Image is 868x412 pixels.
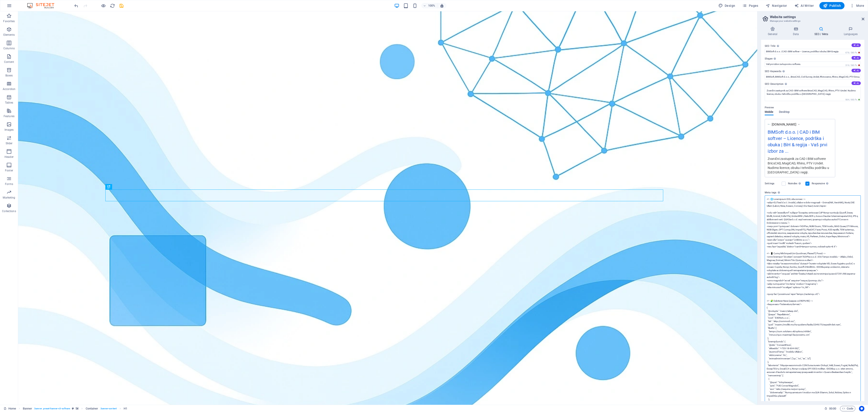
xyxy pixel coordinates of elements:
i: Reload page [110,3,115,8]
p: Forms [5,182,13,186]
button: reload [110,3,115,8]
p: Tables [5,101,13,104]
i: This element contains a background [76,407,78,410]
i: Save (Ctrl+S) [119,3,124,8]
img: za-web-JvKGsnw9fvSh8z3ZUuJfpA-0VEdk-Huo6aktU0yvV6yXA.png [768,123,771,126]
div: Design (Ctrl+Alt+Y) [717,2,737,9]
p: Elements [3,33,15,37]
span: More [850,3,864,8]
label: Meta tags [765,190,861,195]
button: SEO Keywords [851,69,861,72]
button: SEO Title [851,43,861,47]
p: Header [5,155,14,159]
span: Publish [823,3,841,8]
button: SEO Description [851,81,861,85]
p: Content [4,60,14,64]
span: [DOMAIN_NAME] [772,122,796,127]
i: Undo: Change meta tags (Ctrl+Z) [74,3,79,8]
span: Click to select. Double-click to edit [124,406,127,411]
span: Pages [742,3,758,8]
span: Mobile [765,109,774,116]
div: Zvanični zastupnik za CAD i BIM softvere BricsCAD, MagiCAD, Rhino, PTV i Undet. Nudimo licence, o... [768,156,832,175]
button: Pages [741,2,760,9]
button: save [119,3,124,8]
span: Desktop [779,109,790,116]
h6: Session time [824,406,836,411]
button: AI Writer [793,2,816,9]
span: Click to select. Double-click to edit [23,406,32,411]
button: Click here to leave preview mode and continue editing [101,3,106,8]
h4: General [761,27,786,36]
label: SEO Description [765,81,861,87]
input: Slogan... [765,62,861,67]
button: 100% [421,3,437,8]
h6: 100% [428,3,435,8]
span: . banner-content [100,406,116,411]
i: This element is a customizable preset [72,407,74,410]
p: Marketing [3,196,15,199]
i: On resize automatically adjust zoom level to fit chosen device. [440,4,444,8]
span: 319 / 580 Px [844,64,861,67]
a: Click to cancel selection. Double-click to open Pages [4,406,16,411]
button: Navigator [764,2,789,9]
nav: breadcrumb [23,406,127,411]
span: 984 / 990 Px [844,98,861,101]
p: Features [4,114,14,118]
p: Accordion [3,87,15,91]
label: SEO Title [765,43,861,49]
p: Favorites [3,19,15,23]
button: More [848,2,866,9]
button: Code [840,406,855,411]
span: Navigator [766,3,787,8]
p: Footer [5,169,13,172]
h4: SEO / Meta [807,27,837,36]
label: Responsive [812,181,830,186]
button: Usercentrics [859,406,864,411]
button: Publish [819,2,844,9]
p: Slider [6,142,13,145]
p: Collections [2,209,16,213]
h2: Website settings [770,15,864,19]
h4: Languages [837,27,864,36]
button: Slogan [851,56,861,60]
h4: Data [786,27,807,36]
span: 00 00 [829,406,836,411]
div: Preview [765,110,790,119]
label: Slogan [765,56,861,62]
button: Design [717,2,737,9]
button: undo [73,3,79,8]
label: Settings [765,181,779,186]
span: : [832,407,833,410]
span: Code [842,406,853,411]
label: SEO Keywords [765,69,861,74]
span: Design [718,3,735,8]
p: Images [5,128,14,132]
h3: Manage your website settings [770,19,855,23]
span: 678 / 580 Px [844,51,861,54]
p: Preview [765,105,774,110]
p: Columns [3,47,15,50]
img: Editor Logo [26,3,60,8]
span: Click to select. Double-click to edit [86,406,98,411]
span: . banner .preset-banner-v3-softvare [34,406,70,411]
label: Noindex [788,181,803,186]
div: BIMSoft d.o.o. | CAD i BIM softver – Licence, podrška i obuka | BiH & regija - Vaš prvi izbor za ... [768,129,832,156]
span: AI Writer [794,3,814,8]
p: Boxes [5,74,13,77]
